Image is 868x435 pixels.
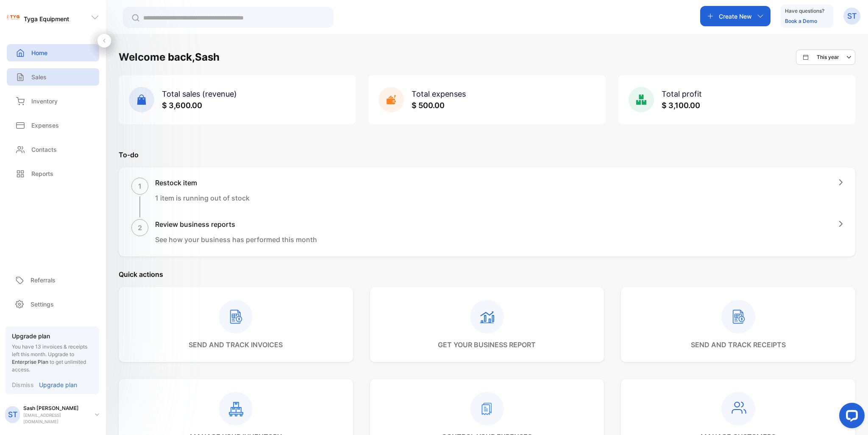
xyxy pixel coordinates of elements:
p: [EMAIL_ADDRESS][DOMAIN_NAME] [23,412,88,425]
h1: Restock item [155,178,250,188]
span: $ 3,100.00 [662,101,700,110]
p: Create New [719,12,752,21]
button: ST [843,6,860,26]
p: Sash [PERSON_NAME] [23,404,88,412]
p: See how your business has performed this month [155,234,317,245]
p: Contacts [31,145,57,154]
p: Home [31,48,47,57]
img: logo [7,11,19,24]
p: 1 item is running out of stock [155,193,250,203]
span: Upgrade to to get unlimited access. [12,351,86,373]
p: Inventory [31,97,58,106]
p: Have questions? [785,7,824,15]
a: Upgrade plan [34,380,77,389]
a: Book a Demo [785,18,817,24]
p: Referrals [31,276,56,284]
span: Enterprise Plan [12,359,48,365]
span: $ 3,600.00 [162,101,202,110]
p: Expenses [31,121,59,130]
p: Upgrade plan [12,332,92,340]
p: send and track invoices [189,340,283,350]
button: This year [796,50,855,65]
p: ST [8,409,17,420]
button: Create New [700,6,771,26]
p: Tyga Equipment [24,14,69,23]
h1: Welcome back, Sash [119,50,220,65]
p: To-do [119,150,855,160]
p: send and track receipts [691,340,786,350]
p: get your business report [438,340,536,350]
h1: Review business reports [155,219,317,229]
span: Total profit [662,89,702,98]
span: Total expenses [412,89,466,98]
span: $ 500.00 [412,101,445,110]
p: Settings [31,300,54,309]
p: ST [847,11,857,22]
span: Total sales (revenue) [162,89,237,98]
p: Reports [31,169,53,178]
p: 2 [138,223,142,233]
p: This year [817,53,839,61]
p: 1 [138,181,142,191]
iframe: LiveChat chat widget [832,399,868,435]
p: Quick actions [119,269,855,279]
p: Upgrade plan [39,380,77,389]
p: Sales [31,72,47,81]
p: Dismiss [12,380,34,389]
p: You have 13 invoices & receipts left this month. [12,343,92,374]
